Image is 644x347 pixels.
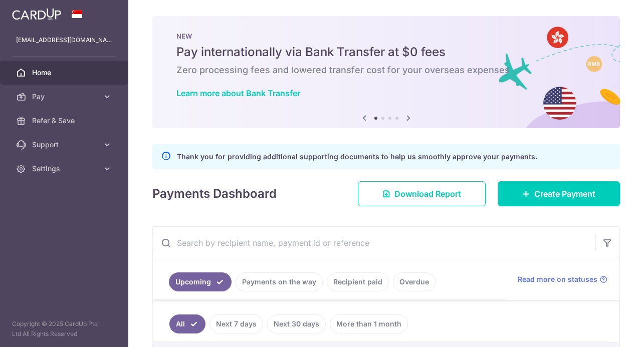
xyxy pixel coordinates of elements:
a: Next 30 days [267,314,326,333]
img: Bank transfer banner [152,16,620,128]
input: Search by recipient name, payment id or reference [153,227,595,259]
a: Payments on the way [236,272,323,291]
span: Support [32,140,98,150]
img: CardUp [12,8,61,20]
span: Settings [32,164,98,174]
p: NEW [176,32,596,40]
h5: Pay internationally via Bank Transfer at $0 fees [176,44,596,60]
h6: Zero processing fees and lowered transfer cost for your overseas expenses [176,64,596,76]
p: Thank you for providing additional supporting documents to help us smoothly approve your payments. [177,151,537,163]
a: Read more on statuses [518,274,607,284]
span: Download Report [394,188,461,200]
span: Refer & Save [32,116,98,126]
a: All [169,314,205,333]
a: More than 1 month [330,314,408,333]
span: Home [32,68,98,78]
a: Upcoming [169,272,232,291]
span: Create Payment [534,188,595,200]
a: Download Report [358,181,486,206]
a: Recipient paid [327,272,389,291]
a: Create Payment [498,181,620,206]
a: Overdue [393,272,436,291]
a: Next 7 days [209,314,263,333]
span: Read more on statuses [518,274,597,284]
h4: Payments Dashboard [152,185,277,203]
a: Learn more about Bank Transfer [176,88,300,98]
span: Pay [32,92,98,102]
p: [EMAIL_ADDRESS][DOMAIN_NAME] [16,35,112,45]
